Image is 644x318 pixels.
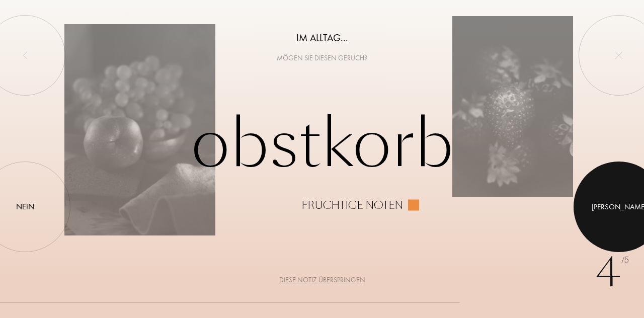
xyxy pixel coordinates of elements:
div: 4 [595,243,629,303]
div: Diese Notiz überspringen [279,275,365,285]
img: quit_onboard.svg [615,51,623,59]
span: /5 [621,255,629,266]
div: Fruchtige Noten [301,200,403,211]
img: left_onboard.svg [21,51,29,59]
div: Obstkorb [64,108,580,211]
div: Nein [16,201,34,213]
